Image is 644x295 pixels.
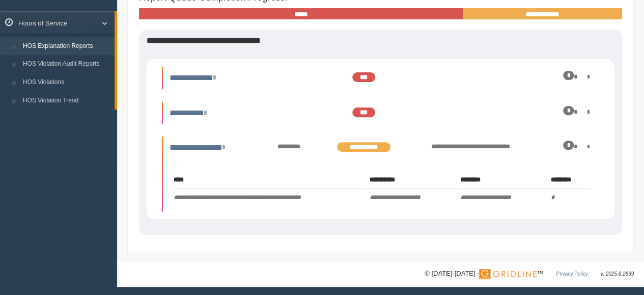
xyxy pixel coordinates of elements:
a: HOS Explanation Reports [18,37,115,56]
a: Privacy Policy [556,271,587,277]
img: Gridline [479,269,537,279]
li: Expand [162,102,599,124]
div: © [DATE]-[DATE] - ™ [425,269,634,279]
a: HOS Violation Audit Reports [18,55,115,73]
span: v. 2025.6.2839 [601,271,634,277]
li: Expand [162,137,599,211]
a: HOS Violation Trend [18,92,115,110]
a: HOS Violations [18,73,115,92]
li: Expand [162,67,599,89]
